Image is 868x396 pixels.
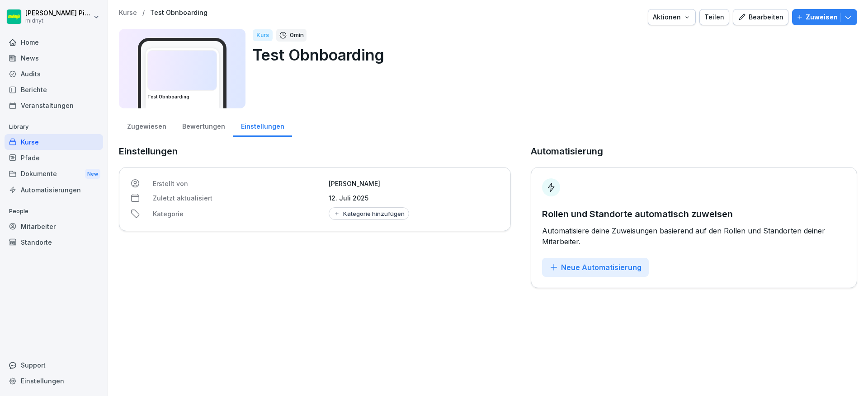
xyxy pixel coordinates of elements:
[5,373,103,389] a: Einstellungen
[704,12,724,22] div: Teilen
[792,9,857,25] button: Zuweisen
[153,179,323,188] p: Erstellt von
[329,193,500,203] p: 12. Juli 2025
[25,9,91,17] p: [PERSON_NAME] Picciolo
[699,9,729,25] button: Teilen
[333,210,405,217] div: Kategorie hinzufügen
[733,9,788,25] button: Bearbeiten
[5,66,103,82] a: Audits
[25,18,91,24] p: midnyt
[329,179,500,188] p: [PERSON_NAME]
[5,98,103,113] a: Veranstaltungen
[648,9,696,25] button: Aktionen
[653,12,691,22] div: Aktionen
[549,262,642,272] div: Neue Automatisierung
[5,120,103,134] p: Library
[5,182,103,198] a: Automatisierungen
[142,9,145,17] p: /
[738,12,783,22] div: Bearbeiten
[147,93,217,100] h3: Test Obnboarding
[5,204,103,219] p: People
[5,234,103,250] a: Standorte
[153,193,323,203] p: Zuletzt aktualisiert
[253,29,273,41] div: Kurs
[542,258,649,277] button: Neue Automatisierung
[5,219,103,234] a: Mitarbeiter
[5,50,103,66] a: News
[5,150,103,166] a: Pfade
[119,9,137,17] a: Kurse
[5,166,103,182] div: Dokumente
[119,144,511,158] p: Einstellungen
[5,357,103,373] div: Support
[5,82,103,98] a: Berichte
[531,144,603,158] p: Automatisierung
[119,114,174,137] a: Zugewiesen
[174,114,233,137] a: Bewertungen
[153,209,323,219] p: Kategorie
[233,114,292,137] a: Einstellungen
[290,31,304,40] p: 0 min
[5,134,103,150] a: Kurse
[150,9,208,17] a: Test Obnboarding
[253,43,850,66] p: Test Obnboarding
[329,207,409,220] button: Kategorie hinzufügen
[5,166,103,182] a: DokumenteNew
[806,12,838,22] p: Zuweisen
[5,34,103,50] a: Home
[542,225,846,247] p: Automatisiere deine Zuweisungen basierend auf den Rollen und Standorten deiner Mitarbeiter.
[542,207,846,221] p: Rollen und Standorte automatisch zuweisen
[85,169,100,179] div: New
